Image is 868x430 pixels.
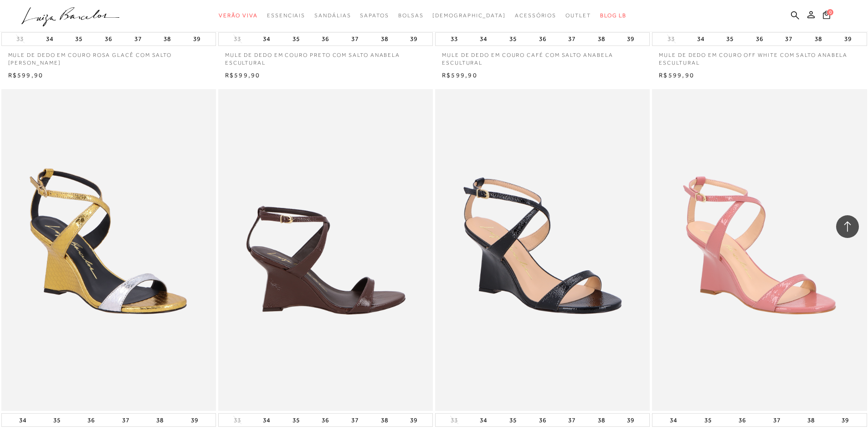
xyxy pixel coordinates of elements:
[407,33,420,46] button: 39
[398,7,424,24] a: categoryNavScreenReaderText
[827,9,833,15] span: 0
[378,33,391,46] button: 38
[515,7,556,24] a: categoryNavScreenReaderText
[694,33,707,46] button: 34
[652,46,867,67] a: MULE DE DEDO EM COURO OFF WHITE COM SALTO ANABELA ESCULTURAL
[667,414,680,426] button: 34
[624,414,637,426] button: 39
[565,7,591,24] a: categoryNavScreenReaderText
[600,7,627,24] a: BLOG LB
[432,12,506,19] span: [DEMOGRAPHIC_DATA]
[805,414,817,426] button: 38
[225,71,261,79] span: R$599,90
[659,71,694,79] span: R$599,90
[1,46,216,67] a: MULE DE DEDO EM COURO ROSA GLACÊ COM SALTO [PERSON_NAME]
[290,33,303,46] button: 35
[290,414,303,426] button: 35
[448,416,461,425] button: 33
[188,414,201,426] button: 39
[219,89,433,411] img: SANDÁLIA ANABELA EM COURO VERNIZ CAFÉ
[119,414,132,426] button: 37
[436,91,649,410] a: SANDÁLIA ANABELA EM COURO VERNIZ PRETO SANDÁLIA ANABELA EM COURO VERNIZ PRETO
[398,12,424,19] span: Bolsas
[218,46,433,67] a: MULE DE DEDO EM COURO PRETO COM SALTO ANABELA ESCULTURAL
[349,33,361,46] button: 37
[51,414,63,426] button: 35
[267,12,305,19] span: Essenciais
[260,414,273,426] button: 34
[565,12,591,19] span: Outlet
[653,91,866,410] img: SANDÁLIA ANABELA EM COURO VERNIZ ROSA QUARTZO
[724,33,736,46] button: 35
[820,10,833,22] button: 0
[72,33,85,46] button: 35
[595,33,608,46] button: 38
[624,33,637,46] button: 39
[515,12,556,19] span: Acessórios
[665,35,678,43] button: 33
[536,33,549,46] button: 36
[736,414,749,426] button: 36
[436,91,649,410] img: SANDÁLIA ANABELA EM COURO VERNIZ PRETO
[565,414,578,426] button: 37
[600,12,627,19] span: BLOG LB
[378,414,391,426] button: 38
[360,12,389,19] span: Sapatos
[507,33,519,46] button: 35
[314,12,351,19] span: Sandálias
[477,414,490,426] button: 34
[2,91,215,410] a: SANDÁLIA ANABELA COBRA PRATA E OURO SANDÁLIA ANABELA COBRA PRATA E OURO
[507,414,519,426] button: 35
[319,414,332,426] button: 36
[407,414,420,426] button: 39
[536,414,549,426] button: 36
[435,46,650,67] a: MULE DE DEDO EM COURO CAFÉ COM SALTO ANABELA ESCULTURAL
[448,33,461,46] button: 33
[14,35,26,43] button: 33
[595,414,608,426] button: 38
[219,12,258,19] span: Verão Viva
[839,414,852,426] button: 39
[432,7,506,24] a: noSubCategoriesText
[812,33,825,46] button: 38
[231,416,244,425] button: 33
[360,7,389,24] a: categoryNavScreenReaderText
[102,33,115,46] button: 36
[231,35,244,43] button: 33
[85,414,98,426] button: 36
[653,91,866,410] a: SANDÁLIA ANABELA EM COURO VERNIZ ROSA QUARTZO SANDÁLIA ANABELA EM COURO VERNIZ ROSA QUARTZO
[842,33,854,46] button: 39
[219,91,432,410] a: SANDÁLIA ANABELA EM COURO VERNIZ CAFÉ
[314,7,351,24] a: categoryNavScreenReaderText
[43,33,56,46] button: 34
[16,414,29,426] button: 34
[260,33,273,46] button: 34
[319,33,332,46] button: 36
[565,33,578,46] button: 37
[2,91,215,410] img: SANDÁLIA ANABELA COBRA PRATA E OURO
[782,33,795,46] button: 37
[267,7,305,24] a: categoryNavScreenReaderText
[702,414,714,426] button: 35
[190,33,203,46] button: 39
[219,7,258,24] a: categoryNavScreenReaderText
[349,414,361,426] button: 37
[477,33,490,46] button: 34
[8,71,44,79] span: R$599,90
[161,33,174,46] button: 38
[132,33,144,46] button: 37
[770,414,783,426] button: 37
[154,414,166,426] button: 38
[442,71,478,79] span: R$599,90
[753,33,766,46] button: 36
